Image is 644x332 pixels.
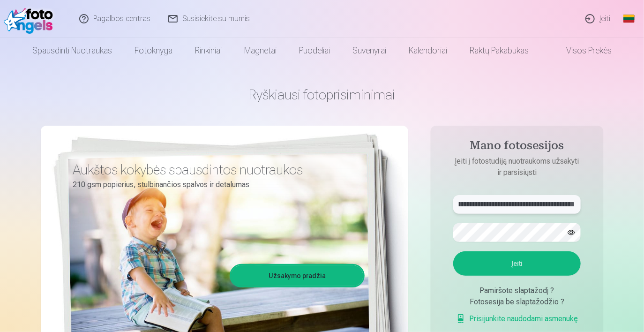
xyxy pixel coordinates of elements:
a: Raktų pakabukas [458,38,540,64]
div: Pamiršote slaptažodį ? [453,285,581,296]
h4: Mano fotosesijos [444,139,590,156]
div: Fotosesija be slaptažodžio ? [453,296,581,308]
p: 210 gsm popierius, stulbinančios spalvos ir detalumas [73,178,358,191]
img: /fa2 [4,4,58,34]
a: Magnetai [233,38,288,64]
a: Visos prekės [540,38,623,64]
h3: Aukštos kokybės spausdintos nuotraukos [73,161,358,178]
h1: Ryškiausi fotoprisiminimai [41,86,603,103]
a: Fotoknyga [123,38,184,64]
a: Suvenyrai [341,38,397,64]
a: Užsakymo pradžia [231,265,363,286]
a: Puodeliai [288,38,341,64]
a: Spausdinti nuotraukas [21,38,123,64]
button: Įeiti [453,251,581,276]
a: Kalendoriai [397,38,458,64]
a: Prisijunkite naudodami asmenukę [456,313,578,324]
p: Įeiti į fotostudiją nuotraukoms užsakyti ir parsisiųsti [444,156,590,178]
a: Rinkiniai [184,38,233,64]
